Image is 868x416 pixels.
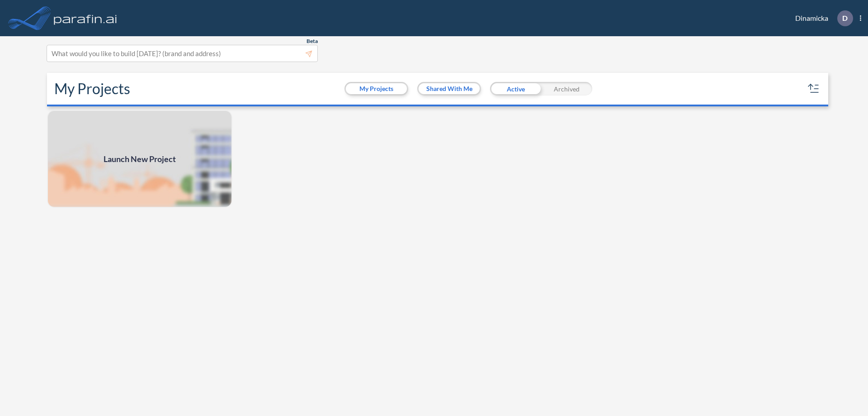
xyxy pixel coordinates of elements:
[419,83,480,94] button: Shared With Me
[52,9,119,27] img: logo
[541,82,592,96] div: Archived
[47,110,232,208] img: add
[307,38,318,45] span: Beta
[54,80,130,97] h2: My Projects
[842,14,848,22] p: D
[490,82,541,96] div: Active
[346,83,407,94] button: My Projects
[782,10,861,26] div: Dinamicka
[807,81,821,96] button: sort
[47,110,232,208] a: Launch New Project
[104,153,176,165] span: Launch New Project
